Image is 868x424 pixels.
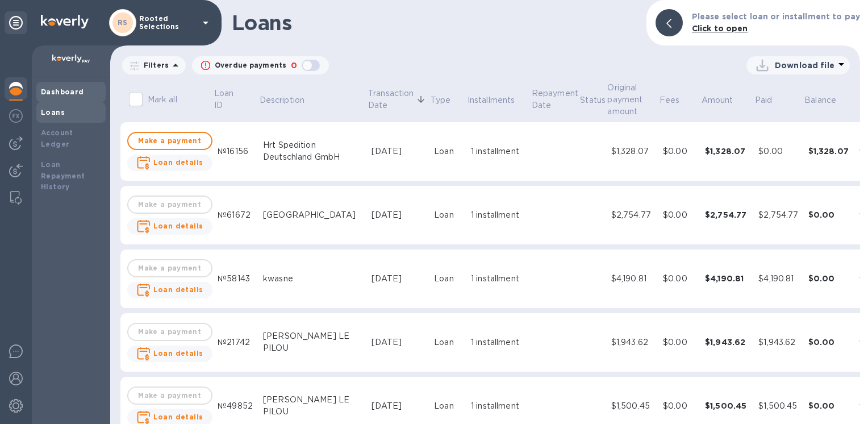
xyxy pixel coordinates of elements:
div: Hrt Spedition Deutschland GmbH [263,139,362,163]
div: kwasne [263,273,362,285]
b: Account Ledger [41,128,73,148]
p: 0 [291,60,297,72]
div: $0.00 [663,336,696,348]
p: Amount [702,94,733,106]
div: $0.00 [808,400,849,411]
span: Amount [702,94,748,106]
div: $4,190.81 [705,273,749,284]
div: 1 installment [471,146,526,157]
p: Type [431,94,451,106]
span: Type [431,94,466,106]
p: Filters [139,60,169,70]
div: $2,754.77 [611,209,654,221]
div: $2,754.77 [758,209,799,221]
div: $1,500.45 [758,400,799,412]
b: Loan details [153,349,203,358]
span: Fees [660,94,695,106]
b: Dashboard [41,88,84,96]
div: [DATE] [372,336,425,348]
p: Download file [775,60,834,71]
div: Loan [434,209,462,221]
b: Loan Repayment History [41,160,85,192]
p: Status [580,94,606,106]
div: №49852 [218,400,254,412]
div: $1,943.62 [705,336,749,348]
div: $1,500.45 [611,400,654,412]
div: $2,754.77 [705,209,749,221]
button: Loan details [127,218,212,235]
div: №21742 [218,336,254,348]
div: №58143 [218,273,254,285]
div: $0.00 [808,336,849,348]
p: Transaction Date [368,88,414,111]
span: Loan ID [214,88,257,111]
b: Loan details [153,285,203,294]
p: Repayment Date [532,88,578,111]
div: $0.00 [663,209,696,221]
button: Loan details [127,155,212,171]
div: $1,328.07 [611,146,654,157]
div: 1 installment [471,336,526,348]
p: Original payment amount [607,82,642,118]
span: Installments [468,94,530,106]
div: [PERSON_NAME] LE PILOU [263,394,362,418]
div: [DATE] [372,209,425,221]
img: Logo [41,15,89,28]
button: Make a payment [127,132,212,150]
b: RS [118,18,128,27]
div: $1,328.07 [705,146,749,157]
button: Loan details [127,282,212,298]
div: Loan [434,146,462,157]
div: $4,190.81 [758,273,799,285]
button: Loan details [127,346,212,362]
div: Loan [434,400,462,412]
div: 1 installment [471,273,526,285]
div: №61672 [218,209,254,221]
div: [DATE] [372,400,425,412]
div: [DATE] [372,273,425,285]
b: Loan details [153,222,203,230]
p: Fees [660,94,680,106]
span: Make a payment [137,134,202,148]
p: Mark all [148,94,177,106]
span: Paid [755,94,787,106]
p: Rooted Selections [139,15,196,31]
div: 1 installment [471,209,526,221]
div: $0.00 [758,146,799,157]
div: $1,500.45 [705,400,749,411]
p: Description [260,94,304,106]
div: [GEOGRAPHIC_DATA] [263,209,362,221]
b: Loan details [153,158,203,167]
p: Installments [468,94,515,106]
div: Loan [434,273,462,285]
b: Loan details [153,413,203,421]
span: Transaction Date [368,88,428,111]
p: Paid [755,94,773,106]
h1: Loans [232,11,637,35]
div: 1 installment [471,400,526,412]
div: $0.00 [663,273,696,285]
div: $0.00 [808,273,849,284]
b: Click to open [692,24,748,33]
div: [DATE] [372,146,425,157]
div: $0.00 [663,146,696,157]
span: Description [260,94,319,106]
div: $0.00 [663,400,696,412]
div: $4,190.81 [611,273,654,285]
div: Loan [434,336,462,348]
div: [PERSON_NAME] LE PILOU [263,330,362,354]
div: $1,943.62 [611,336,654,348]
button: Overdue payments0 [192,56,329,74]
div: №16156 [218,146,254,157]
b: Please select loan or installment to pay [692,12,860,21]
div: $0.00 [808,209,849,221]
span: Balance [804,94,851,106]
p: Balance [804,94,836,106]
div: Unpin categories [5,11,27,34]
b: Loans [41,108,65,117]
span: Original payment amount [607,82,657,118]
div: $1,328.07 [808,146,849,157]
p: Overdue payments [215,60,286,70]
